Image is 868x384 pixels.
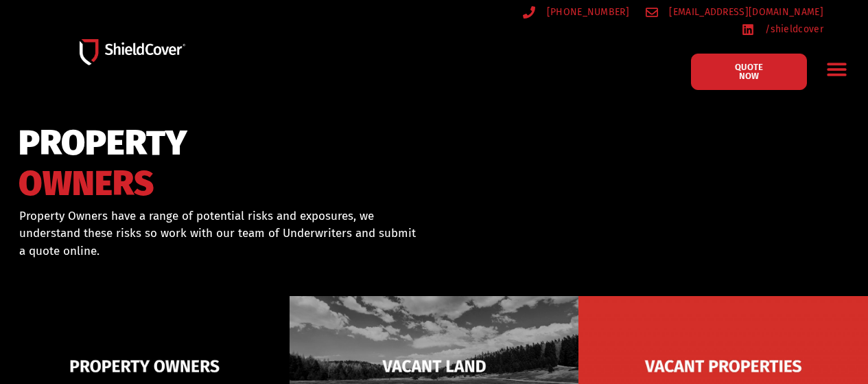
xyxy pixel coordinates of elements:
[821,53,853,85] div: Menu Toggle
[762,21,823,38] span: /shieldcover
[646,3,823,21] a: [EMAIL_ADDRESS][DOMAIN_NAME]
[19,207,419,260] p: Property Owners have a range of potential risks and exposures, we understand these risks so work ...
[742,21,823,38] a: /shieldcover
[724,63,774,80] span: QUOTE NOW
[19,129,187,157] span: PROPERTY
[666,3,823,21] span: [EMAIL_ADDRESS][DOMAIN_NAME]
[691,54,807,90] a: QUOTE NOW
[523,3,629,21] a: [PHONE_NUMBER]
[543,3,629,21] span: [PHONE_NUMBER]
[80,39,185,65] img: Shield-Cover-Underwriting-Australia-logo-full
